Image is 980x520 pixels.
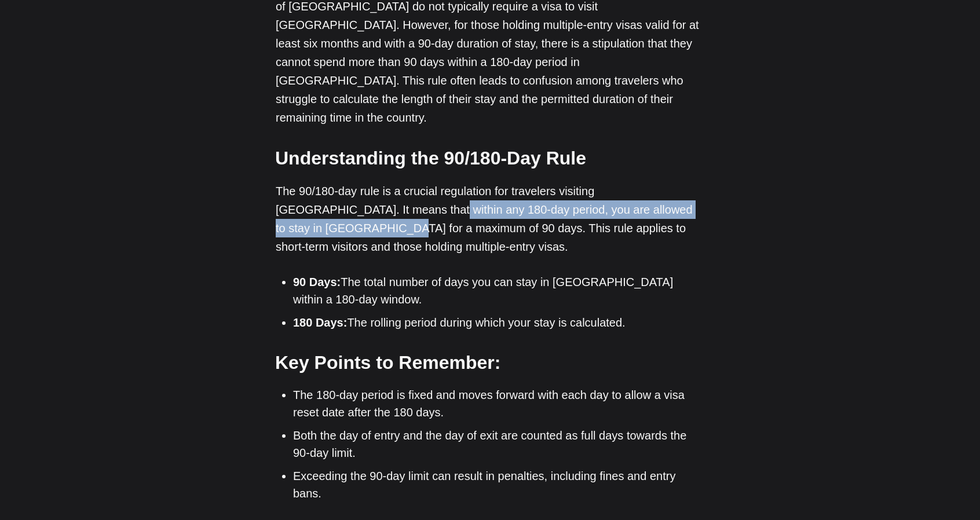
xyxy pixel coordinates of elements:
li: Exceeding the 90-day limit can result in penalties, including fines and entry bans. [293,467,704,502]
li: The total number of days you can stay in [GEOGRAPHIC_DATA] within a 180-day window. [293,273,704,308]
p: The 90/180-day rule is a crucial regulation for travelers visiting [GEOGRAPHIC_DATA]. It means th... [276,182,704,256]
li: The 180-day period is fixed and moves forward with each day to allow a visa reset date after the ... [293,386,704,421]
h3: Key Points to Remember: [275,350,704,376]
strong: 90 Days: [293,276,341,288]
li: The rolling period during which your stay is calculated. [293,314,704,331]
strong: 180 Days: [293,316,347,329]
h3: Understanding the 90/180-Day Rule [275,145,704,171]
li: Both the day of entry and the day of exit are counted as full days towards the 90-day limit. [293,427,704,462]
